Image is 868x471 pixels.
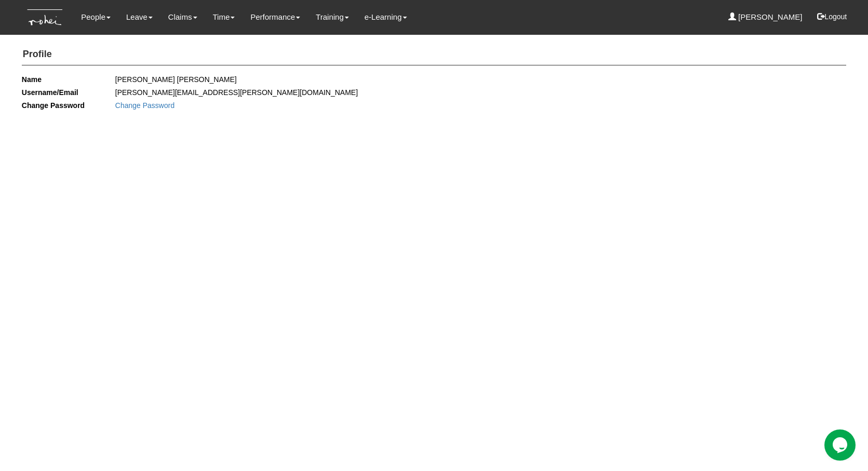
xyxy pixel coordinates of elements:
dd: [PERSON_NAME][EMAIL_ADDRESS][PERSON_NAME][DOMAIN_NAME] [115,86,426,99]
a: [PERSON_NAME] [728,5,803,29]
a: Leave [126,5,153,29]
a: People [81,5,111,29]
h4: Profile [22,44,846,65]
dt: Name [22,73,42,86]
a: Time [213,5,235,29]
a: e-Learning [364,5,407,29]
button: Logout [810,4,854,29]
a: Claims [168,5,197,29]
dd: [PERSON_NAME] [PERSON_NAME] [115,73,426,86]
dt: Change Password [22,99,85,112]
a: Training [316,5,349,29]
iframe: chat widget [824,429,858,461]
a: Change Password [115,101,174,110]
a: Performance [250,5,300,29]
dt: Username/Email [22,86,78,99]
